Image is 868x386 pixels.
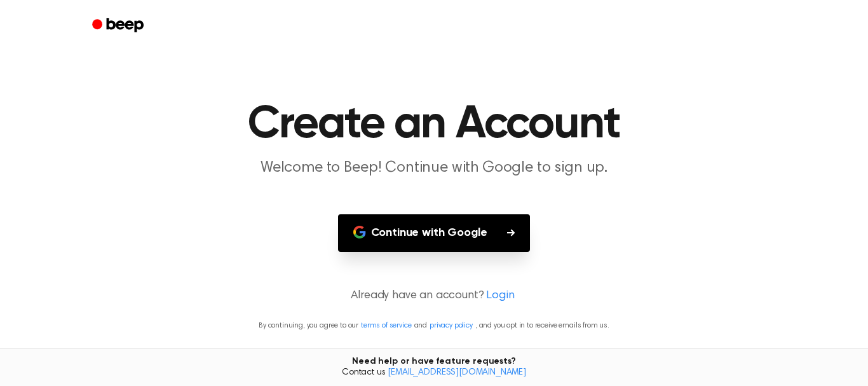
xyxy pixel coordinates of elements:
p: Welcome to Beep! Continue with Google to sign up. [190,158,678,179]
a: Beep [83,13,155,38]
span: Contact us [8,368,860,379]
p: By continuing, you agree to our and , and you opt in to receive emails from us. [15,320,853,331]
p: Already have an account? [15,287,853,305]
button: Continue with Google [338,214,531,252]
a: [EMAIL_ADDRESS][DOMAIN_NAME] [388,368,526,377]
h1: Create an Account [109,102,759,148]
a: privacy policy [430,322,473,329]
a: Login [486,287,514,305]
a: terms of service [361,322,411,329]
